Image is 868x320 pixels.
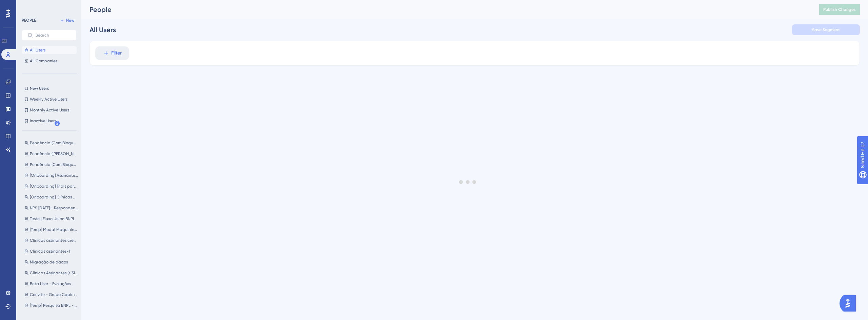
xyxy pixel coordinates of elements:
[22,226,81,234] button: [Temp] Modal Maquininha
[36,33,71,38] input: Search
[30,47,45,53] span: All Users
[22,46,77,54] button: All Users
[22,258,81,266] button: Migração de dados
[840,293,860,314] iframe: UserGuiding AI Assistant Launcher
[30,97,67,102] span: Weekly Active Users
[30,270,78,276] span: Clínicas Assinantes (> 31 dias)
[22,171,81,179] button: [Onboarding] Assinantes para fazerem o tour guiado
[22,106,77,114] button: Monthly Active Users
[30,58,57,64] span: All Companies
[22,236,81,244] button: Clínicas assinantes credenciadas
[30,151,78,156] span: Pendência ([PERSON_NAME])(I)
[30,238,78,243] span: Clínicas assinantes credenciadas
[30,86,49,91] span: New Users
[22,117,77,125] button: Inactive Users
[30,194,78,200] span: [Onboarding] Clínicas que finalizaram tour guiado
[823,7,856,12] span: Publish Changes
[22,280,81,288] button: Beta User - Evoluções
[22,182,81,190] button: [Onboarding] Trials para fazerem tour guiado
[22,215,81,223] button: Teste | Fluxo Único BNPL
[22,139,81,147] button: Pendência (Com Bloqueio) (III)
[66,18,74,23] span: New
[30,227,78,232] span: [Temp] Modal Maquininha
[22,204,81,212] button: NPS [DATE] - Respondentes
[30,107,69,113] span: Monthly Active Users
[819,4,860,15] button: Publish Changes
[22,18,36,23] div: PEOPLE
[30,162,78,167] span: Pendência (Com Bloqueio) (II)
[90,25,116,35] div: All Users
[30,140,78,146] span: Pendência (Com Bloqueio) (III)
[30,292,78,297] span: Convite - Grupo Capim Esmeralda
[22,301,81,310] button: [Temp] Pesquisa BNPL - [DATE]
[22,57,77,65] button: All Companies
[22,95,77,103] button: Weekly Active Users
[30,281,71,286] span: Beta User - Evoluções
[812,27,840,33] span: Save Segment
[30,118,56,124] span: Inactive Users
[22,84,77,92] button: New Users
[30,303,78,308] span: [Temp] Pesquisa BNPL - [DATE]
[22,193,81,201] button: [Onboarding] Clínicas que finalizaram tour guiado
[22,291,81,299] button: Convite - Grupo Capim Esmeralda
[58,16,77,24] button: New
[30,205,78,211] span: NPS [DATE] - Respondentes
[22,247,81,255] button: Clínicas assinantes-1
[30,184,78,189] span: [Onboarding] Trials para fazerem tour guiado
[792,24,860,35] button: Save Segment
[22,269,81,277] button: Clínicas Assinantes (> 31 dias)
[22,161,81,169] button: Pendência (Com Bloqueio) (II)
[22,150,81,158] button: Pendência ([PERSON_NAME])(I)
[16,2,42,10] span: Need Help?
[30,216,75,221] span: Teste | Fluxo Único BNPL
[30,259,68,265] span: Migração de dados
[30,173,78,178] span: [Onboarding] Assinantes para fazerem o tour guiado
[30,249,70,254] span: Clínicas assinantes-1
[90,5,802,14] div: People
